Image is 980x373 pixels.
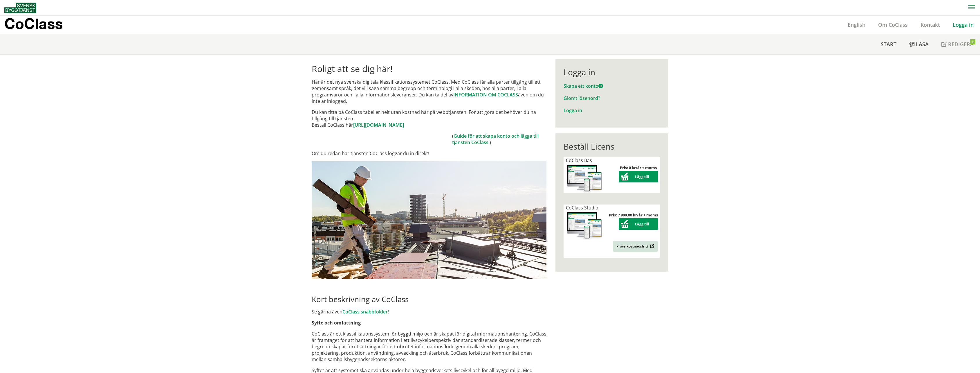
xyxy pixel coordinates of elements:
span: CoClass Studio [566,205,598,211]
a: Prova kostnadsfritt [613,241,658,252]
span: Start [881,41,896,48]
p: Se gärna även ! [312,309,546,315]
a: Logga in [946,21,980,28]
img: Outbound.png [649,244,654,248]
strong: Pris: 7 900,00 kr/år + moms [609,212,658,218]
p: CoClass [4,20,63,27]
a: English [841,21,872,28]
span: Läsa [916,41,929,48]
div: Logga in [564,67,660,77]
a: Lägg till [619,221,658,227]
img: login.jpg [312,161,546,279]
a: Kontakt [914,21,946,28]
strong: Pris: 0 kr/år + moms [620,165,657,170]
a: Läsa [903,34,935,54]
a: Skapa ett konto [564,83,603,89]
img: coclass-license.jpg [566,164,603,193]
h1: Roligt att se dig här! [312,64,546,74]
p: Här är det nya svenska digitala klassifikationssystemet CoClass. Med CoClass får alla parter till... [312,79,546,104]
a: Logga in [564,107,582,114]
a: [URL][DOMAIN_NAME] [353,122,404,128]
button: Lägg till [619,218,658,230]
strong: Syfte och omfattning [312,320,361,326]
img: coclass-license.jpg [566,211,603,240]
h2: Kort beskrivning av CoClass [312,295,546,304]
div: Beställ Licens [564,141,660,151]
a: Om CoClass [872,21,914,28]
a: CoClass snabbfolder [342,309,388,315]
a: INFORMATION OM COCLASS [453,92,518,98]
td: ( .) [452,133,546,146]
a: Start [874,34,903,54]
p: Om du redan har tjänsten CoClass loggar du in direkt! [312,150,546,157]
a: Guide för att skapa konto och lägga till tjänsten CoClass [452,133,539,146]
a: Glömt lösenord? [564,95,600,101]
span: CoClass Bas [566,157,592,164]
p: CoClass är ett klassifikationssystem för byggd miljö och är skapat för digital informationshanter... [312,331,546,363]
button: Lägg till [619,171,658,182]
a: Lägg till [619,174,658,179]
p: Du kan titta på CoClass tabeller helt utan kostnad här på webbtjänsten. För att göra det behöver ... [312,109,546,128]
a: CoClass [4,16,75,34]
img: Svensk Byggtjänst [4,3,36,13]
